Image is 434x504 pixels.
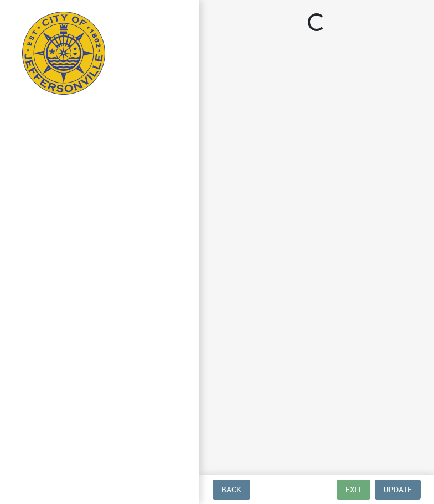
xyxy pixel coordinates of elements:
span: Update [384,485,412,494]
span: Back [221,485,241,494]
button: Back [213,480,250,500]
img: City of Jeffersonville, Indiana [22,12,105,95]
button: Exit [337,480,370,500]
button: Update [375,480,421,500]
